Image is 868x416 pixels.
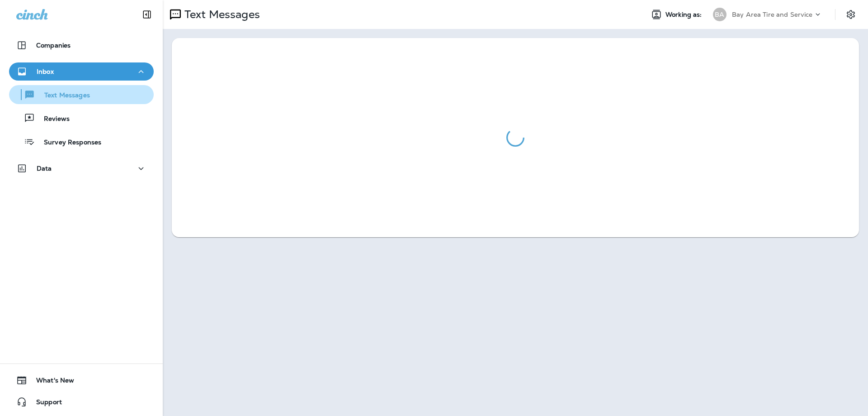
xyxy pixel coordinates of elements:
button: Survey Responses [9,132,154,151]
button: Collapse Sidebar [134,5,160,24]
button: Data [9,159,154,177]
p: Reviews [35,115,70,124]
span: What's New [27,377,74,387]
p: Companies [36,42,71,49]
span: Support [27,398,62,409]
span: Working as: [665,11,704,19]
p: Data [37,165,52,172]
button: What's New [9,371,154,389]
p: Bay Area Tire and Service [732,11,813,18]
p: Text Messages [35,91,90,100]
div: BA [713,8,726,21]
p: Survey Responses [35,139,101,147]
button: Inbox [9,62,154,81]
button: Settings [843,6,859,23]
button: Reviews [9,109,154,128]
button: Companies [9,36,154,54]
p: Text Messages [181,8,260,21]
p: Inbox [37,68,54,75]
button: Support [9,393,154,411]
button: Text Messages [9,85,154,104]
